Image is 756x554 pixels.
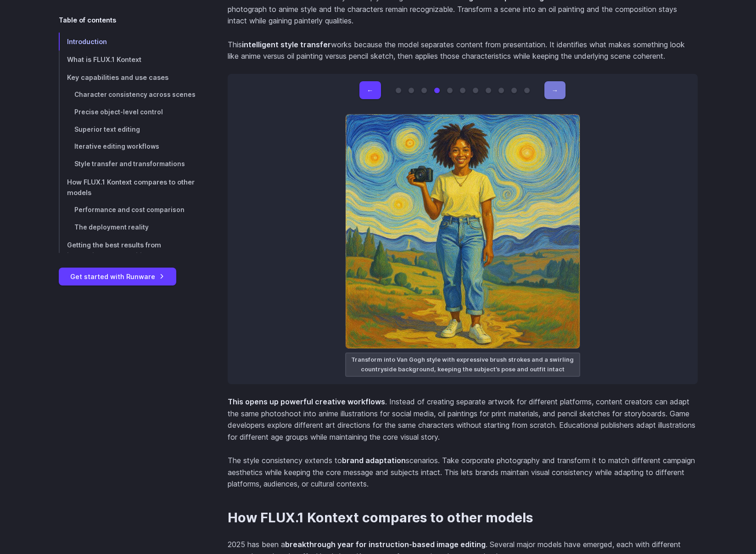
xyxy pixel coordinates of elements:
p: . Instead of creating separate artwork for different platforms, content creators can adapt the sa... [228,396,698,443]
a: Get started with Runware [59,268,176,285]
img: Young woman with natural curly hair, wearing a pale yellow t-shirt and high-waisted jeans, holdin... [345,114,580,349]
button: Go to 5 of 11 [447,88,453,93]
span: Introduction [67,38,107,45]
span: Superior text editing [74,126,140,133]
button: ← [359,81,381,99]
a: What is FLUX.1 Kontext [59,50,198,68]
span: Table of contents [59,15,116,25]
span: Precise object-level control [74,108,163,116]
span: What is FLUX.1 Kontext [67,56,141,63]
figcaption: Transform into Van Gogh style with expressive brush strokes and a swirling countryside background... [345,353,580,377]
a: Character consistency across scenes [59,86,198,104]
a: Getting the best results from instruction-based editing [59,236,198,265]
p: This works because the model separates content from presentation. It identifies what makes someth... [228,39,698,62]
strong: breakthrough year for instruction-based image editing [285,540,486,549]
span: Character consistency across scenes [74,91,196,98]
a: How FLUX.1 Kontext compares to other models [228,510,533,526]
button: Go to 2 of 11 [409,88,414,93]
span: Style transfer and transformations [74,160,185,168]
button: → [544,81,566,99]
button: Go to 9 of 11 [498,88,504,93]
button: Go to 7 of 11 [473,88,478,93]
span: Performance and cost comparison [74,206,185,213]
a: Style transfer and transformations [59,156,198,173]
strong: intelligent style transfer [242,40,331,49]
a: Precise object-level control [59,104,198,121]
strong: brand adaptation [342,456,406,465]
button: Go to 10 of 11 [511,88,517,93]
button: Go to 6 of 11 [460,88,465,93]
a: How FLUX.1 Kontext compares to other models [59,173,198,201]
a: Key capabilities and use cases [59,68,198,86]
a: The deployment reality [59,219,198,236]
a: Superior text editing [59,121,198,139]
span: How FLUX.1 Kontext compares to other models [67,178,195,196]
span: Getting the best results from instruction-based editing [67,241,161,260]
span: Iterative editing workflows [74,143,159,150]
button: Go to 3 of 11 [421,88,427,93]
p: The style consistency extends to scenarios. Take corporate photography and transform it to match ... [228,455,698,490]
button: Go to 4 of 11 [434,88,440,93]
a: Introduction [59,33,198,50]
button: Go to 11 of 11 [524,88,530,93]
button: Go to 8 of 11 [486,88,491,93]
a: Iterative editing workflows [59,138,198,156]
strong: This opens up powerful creative workflows [228,397,385,406]
button: Go to 1 of 11 [396,88,401,93]
span: Key capabilities and use cases [67,73,168,81]
a: Performance and cost comparison [59,201,198,219]
span: The deployment reality [74,224,149,231]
